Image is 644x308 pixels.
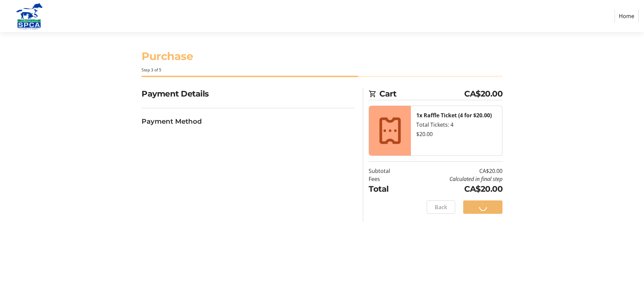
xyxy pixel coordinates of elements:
[142,116,355,126] h3: Payment Method
[142,48,502,64] h1: Purchase
[464,88,502,100] span: CA$20.00
[142,88,355,100] h2: Payment Details
[416,112,492,119] strong: 1x Raffle Ticket (4 for $20.00)
[407,183,502,195] td: CA$20.00
[5,3,53,29] img: Alberta SPCA's Logo
[407,175,502,183] td: Calculated in final step
[416,130,497,138] div: $20.00
[407,167,502,175] td: CA$20.00
[614,10,639,22] a: Home
[369,167,407,175] td: Subtotal
[142,67,502,73] div: Step 3 of 5
[369,175,407,183] td: Fees
[369,183,407,195] td: Total
[416,121,497,129] div: Total Tickets: 4
[379,88,464,100] span: Cart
